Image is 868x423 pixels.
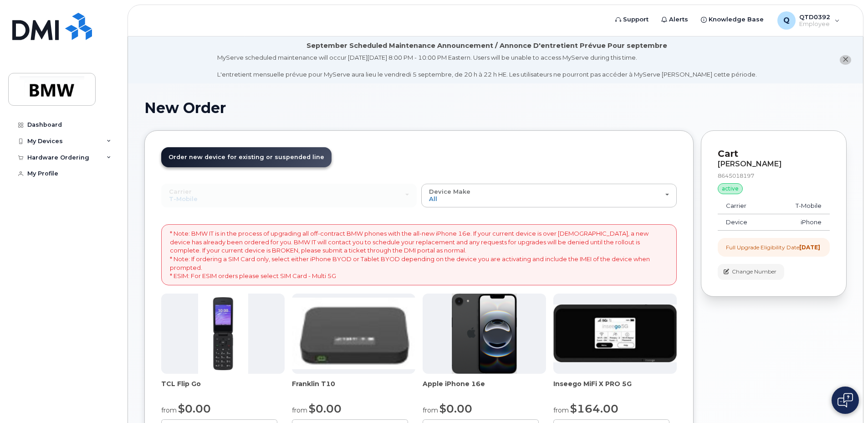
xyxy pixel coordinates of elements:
img: Open chat [837,393,853,408]
span: All [429,195,437,202]
img: cut_small_inseego_5G.jpg [553,304,677,362]
small: from [161,406,177,414]
div: Franklin T10 [292,379,415,397]
td: iPhone [771,214,830,231]
div: MyServe scheduled maintenance will occur [DATE][DATE] 8:00 PM - 10:00 PM Eastern. Users will be u... [217,53,757,79]
p: Cart [718,147,830,160]
td: T-Mobile [771,198,830,214]
p: * Note: BMW IT is in the process of upgrading all off-contract BMW phones with the all-new iPhone... [170,229,668,280]
button: close notification [840,55,851,65]
small: from [553,406,569,414]
small: from [292,406,307,414]
div: Apple iPhone 16e [423,379,546,397]
span: $0.00 [309,402,342,415]
div: 8645018197 [718,172,830,180]
div: Full Upgrade Eligibility Date [726,243,820,251]
td: Device [718,214,771,231]
td: Carrier [718,198,771,214]
span: $0.00 [178,402,211,415]
small: from [423,406,438,414]
span: Device Make [429,188,470,195]
img: TCL_FLIP_MODE.jpg [198,294,248,374]
button: Device Make All [421,184,677,207]
button: Change Number [718,264,784,280]
span: Change Number [732,268,776,276]
strong: [DATE] [799,244,820,251]
div: TCL Flip Go [161,379,285,397]
img: t10.jpg [292,298,415,369]
div: active [718,183,743,194]
h1: New Order [144,100,847,116]
span: $0.00 [439,402,472,415]
span: $164.00 [570,402,618,415]
div: [PERSON_NAME] [718,160,830,168]
div: September Scheduled Maintenance Announcement / Annonce D'entretient Prévue Pour septembre [306,41,667,51]
img: iphone16e.png [452,294,517,374]
span: Order new device for existing or suspended line [168,154,324,160]
div: Inseego MiFi X PRO 5G [553,379,677,397]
